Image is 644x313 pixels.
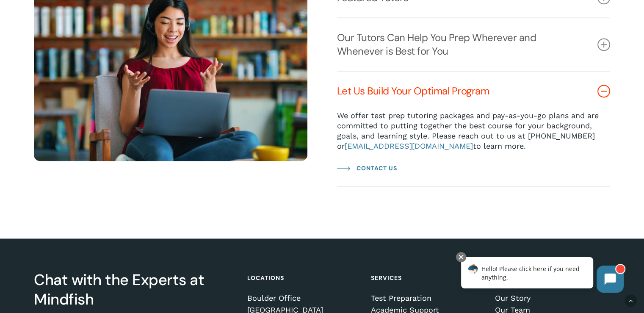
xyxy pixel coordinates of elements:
[337,72,611,111] a: Let Us Build Your Optimal Program
[371,294,483,302] a: Test Preparation
[371,270,483,285] h4: Services
[337,111,599,150] span: We offer test prep tutoring packages and pay-as-you-go plans and are committed to putting togethe...
[247,270,359,285] h4: Locations
[247,294,359,302] a: Boulder Office
[452,250,632,301] iframe: Chatbot
[473,141,526,150] span: to learn more.
[357,163,397,173] span: Contact Us
[337,163,395,173] a: Contact Us
[337,18,611,71] a: Our Tutors Can Help You Prep Wherever and Whenever is Best for You
[34,270,235,309] h3: Chat with the Experts at Mindfish
[345,141,473,150] a: [EMAIL_ADDRESS][DOMAIN_NAME]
